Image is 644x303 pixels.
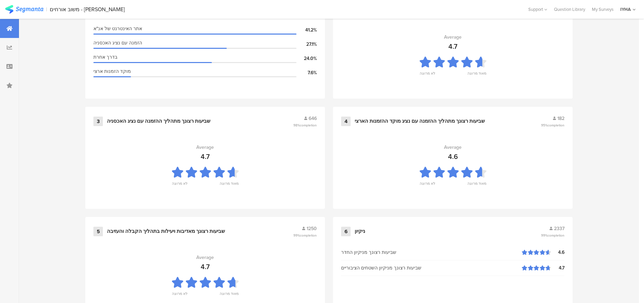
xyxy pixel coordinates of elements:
div: שביעות רצונך מאדיבות ויעילות בתהליך הקבלה והעזיבה [107,228,225,235]
a: My Surveys [589,6,617,13]
div: 4.7 [448,41,458,52]
div: 4 [341,117,351,126]
div: 27.1% [296,41,317,48]
div: מאוד מרוצה [467,181,486,190]
div: 3 [93,117,103,126]
div: Average [444,34,462,41]
div: | [46,5,47,13]
div: 4.6 [448,151,458,162]
div: מאוד מרוצה [467,70,486,80]
span: completion [300,233,317,238]
span: בדרך אחרת [93,54,117,61]
div: לא מרוצה [172,181,187,190]
div: 4.7 [551,264,564,271]
span: מוקד הזמנות ארצי [93,68,131,75]
span: הזמנה עם נציג האכסניה [93,39,142,46]
span: 1250 [307,225,317,232]
div: Average [444,144,462,151]
span: completion [548,233,564,238]
span: 99% [541,233,564,238]
span: אתר האינטרנט של אנ"א [93,25,142,32]
img: segmanta logo [5,5,43,14]
div: שביעות רצונך מניקיון החדר [341,249,522,256]
span: 2337 [554,225,564,232]
div: IYHA [620,6,631,13]
span: completion [548,123,564,128]
div: לא מרוצה [172,291,187,300]
div: 6 [341,227,351,236]
div: שביעות רצונך מתהליך ההזמנה עם נציג האכסניה [107,118,210,125]
div: 4.7 [201,151,210,162]
div: 4.7 [201,262,210,272]
span: 646 [309,115,317,122]
span: 182 [557,115,564,122]
span: 99% [293,233,317,238]
div: Average [196,254,214,261]
span: 95% [541,123,564,128]
div: 41.2% [296,26,317,34]
span: completion [300,123,317,128]
div: 5 [93,227,103,236]
div: שביעות רצונך מתהליך ההזמנה עם נציג מוקד ההזמנות הארצי [355,118,485,125]
div: 24.0% [296,55,317,62]
div: Average [196,144,214,151]
div: 4.6 [551,249,564,256]
div: שביעות רצונך מניקיון השטחים הציבוריים [341,264,522,271]
div: משוב אורחים - [PERSON_NAME] [50,6,125,13]
div: מאוד מרוצה [220,181,239,190]
div: ניקיון [355,228,365,235]
a: Question Library [551,6,589,13]
div: לא מרוצה [420,181,435,190]
span: 98% [293,123,317,128]
div: 7.6% [296,69,317,76]
div: לא מרוצה [420,70,435,80]
div: Support [528,4,547,15]
div: מאוד מרוצה [220,291,239,300]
